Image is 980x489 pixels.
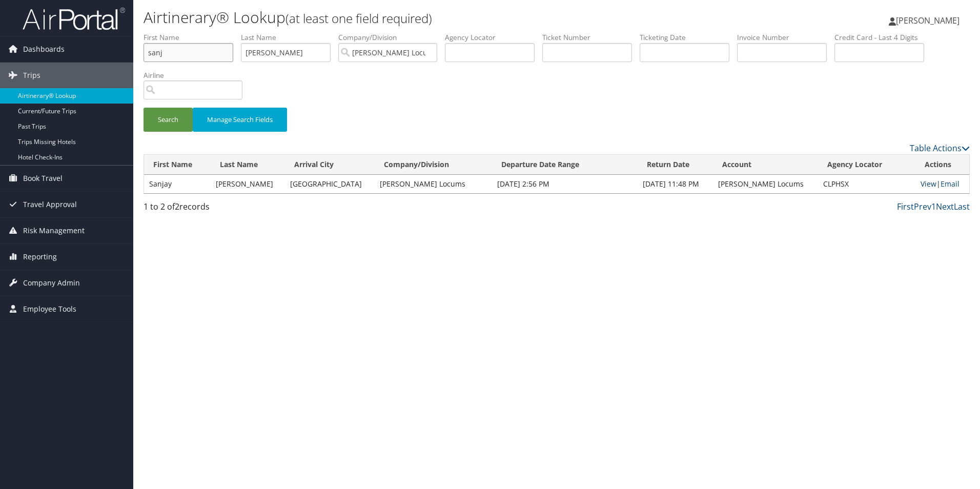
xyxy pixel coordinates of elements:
td: [PERSON_NAME] [211,175,285,193]
th: First Name: activate to sort column ascending [144,155,211,175]
span: 2 [175,201,179,212]
th: Account: activate to sort column ascending [713,155,818,175]
td: [PERSON_NAME] Locums [375,175,492,193]
a: Next [936,201,954,212]
div: 1 to 2 of records [144,200,339,218]
a: [PERSON_NAME] [889,5,970,36]
label: Invoice Number [737,32,834,43]
a: First [897,201,914,212]
td: [GEOGRAPHIC_DATA] [285,175,375,193]
label: Last Name [241,32,338,43]
th: Actions [915,155,969,175]
small: (at least one field required) [285,10,432,27]
a: Email [941,179,959,189]
span: Risk Management [23,218,85,243]
button: Search [144,108,193,132]
th: Arrival City: activate to sort column ascending [285,155,375,175]
label: Credit Card - Last 4 Digits [834,32,932,43]
th: Return Date: activate to sort column ascending [638,155,713,175]
th: Departure Date Range: activate to sort column ascending [492,155,638,175]
a: 1 [931,201,936,212]
td: [DATE] 11:48 PM [638,175,713,193]
span: [PERSON_NAME] [896,15,959,26]
td: [PERSON_NAME] Locums [713,175,818,193]
th: Agency Locator: activate to sort column ascending [818,155,915,175]
th: Company/Division [375,155,492,175]
td: | [915,175,969,193]
span: Employee Tools [23,296,76,322]
button: Manage Search Fields [193,108,287,132]
span: Dashboards [23,36,65,62]
td: Sanjay [144,175,211,193]
label: First Name [144,32,241,43]
a: View [921,179,936,189]
label: Airline [144,70,250,80]
a: Prev [914,201,931,212]
span: Reporting [23,244,57,270]
label: Agency Locator [445,32,542,43]
label: Company/Division [338,32,445,43]
span: Travel Approval [23,192,77,217]
td: [DATE] 2:56 PM [492,175,638,193]
td: CLPHSX [818,175,915,193]
th: Last Name: activate to sort column ascending [211,155,285,175]
span: Company Admin [23,270,80,296]
a: Table Actions [910,142,970,154]
label: Ticket Number [542,32,640,43]
span: Trips [23,63,40,88]
a: Last [954,201,970,212]
label: Ticketing Date [640,32,737,43]
span: Book Travel [23,166,63,191]
h1: Airtinerary® Lookup [144,7,695,28]
img: airportal-logo.png [23,7,125,31]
